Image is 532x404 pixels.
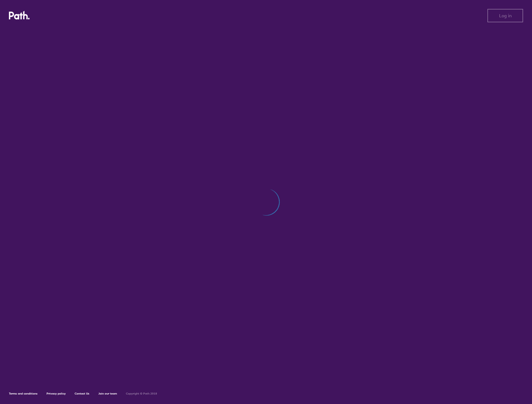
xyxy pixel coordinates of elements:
a: Contact Us [75,392,89,395]
button: Log in [487,9,523,22]
a: Terms and conditions [9,392,38,395]
h6: Copyright © Path 2018 [126,392,157,395]
a: Join our team [98,392,117,395]
span: Log in [499,13,512,18]
a: Privacy policy [47,392,66,395]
